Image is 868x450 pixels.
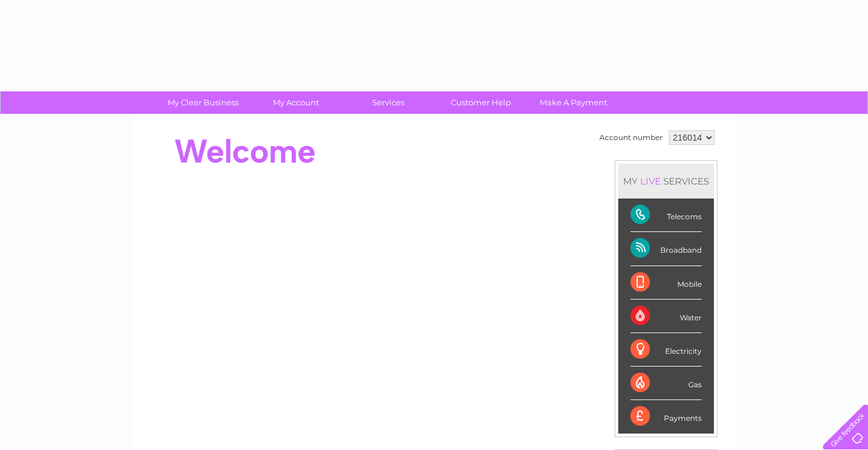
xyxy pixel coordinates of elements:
[630,266,702,300] div: Mobile
[618,164,714,199] div: MY SERVICES
[638,175,663,187] div: LIVE
[630,232,702,265] div: Broadband
[431,91,531,114] a: Customer Help
[630,400,702,433] div: Payments
[338,91,439,114] a: Services
[245,91,346,114] a: My Account
[596,127,666,148] td: Account number
[630,300,702,333] div: Water
[630,333,702,367] div: Electricity
[523,91,624,114] a: Make A Payment
[630,367,702,400] div: Gas
[153,91,253,114] a: My Clear Business
[630,199,702,232] div: Telecoms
